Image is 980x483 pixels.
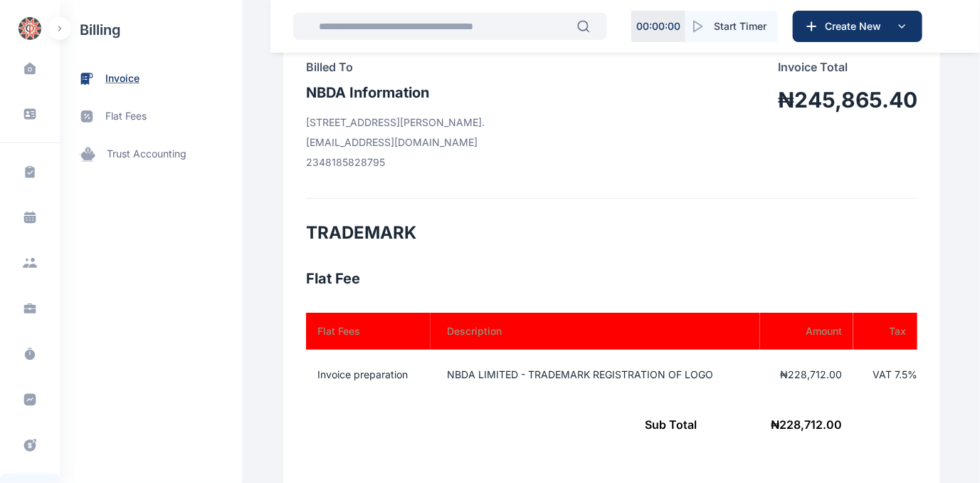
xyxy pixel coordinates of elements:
p: [STREET_ADDRESS][PERSON_NAME]. [306,115,485,130]
td: NBDA LIMITED - TRADEMARK REGISTRATION OF LOGO [431,350,761,400]
h3: Flat Fee [306,267,917,290]
h4: Billed To [306,58,485,76]
a: flat fees [60,98,242,135]
span: Start Timer [714,19,766,33]
p: Invoice Total [778,58,917,76]
td: ₦ 228,712.00 [306,400,853,450]
button: Create New [793,11,922,42]
a: invoice [60,60,242,98]
td: ₦228,712.00 [760,350,853,400]
h1: ₦245,865.40 [778,87,917,113]
h3: NBDA Information [306,81,485,104]
th: Description [431,313,761,350]
td: Invoice preparation [306,350,431,400]
th: Amount [760,313,853,350]
span: trust accounting [107,147,186,162]
p: [EMAIL_ADDRESS][DOMAIN_NAME] [306,135,485,150]
span: flat fees [105,109,147,124]
span: invoice [105,71,139,86]
th: Flat Fees [306,313,431,350]
h2: TRADEMARK [306,222,917,244]
td: VAT 7.5 % [853,350,917,400]
p: 2348185828795 [306,155,485,170]
span: Sub Total [645,417,697,432]
span: Create New [819,19,893,33]
th: Tax [853,313,917,350]
p: 00 : 00 : 00 [636,19,680,33]
button: Start Timer [685,11,778,42]
a: trust accounting [60,135,242,173]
